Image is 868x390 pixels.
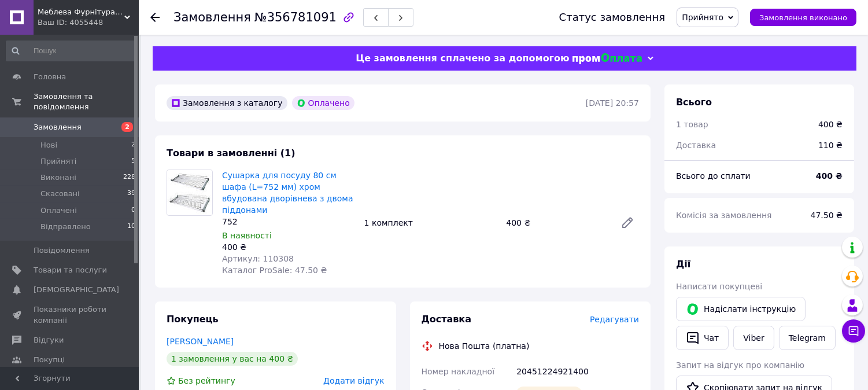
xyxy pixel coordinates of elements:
div: Статус замовлення [559,12,666,23]
span: Всього [676,97,712,108]
a: Telegram [779,326,836,350]
span: Виконані [40,172,76,183]
span: Замовлення [34,122,82,133]
span: Замовлення [173,10,251,24]
span: Без рейтингу [178,376,235,385]
div: 400 ₴ [501,215,611,231]
div: Нова Пошта (платна) [436,340,533,352]
span: Доставка [676,141,716,150]
span: 1 товар [676,120,708,129]
span: Це замовлення сплачено за допомогою [356,53,569,64]
div: 400 ₴ [818,119,843,130]
a: Viber [733,326,774,350]
button: Чат з покупцем [842,319,865,343]
span: Замовлення виконано [759,13,847,22]
span: Каталог ProSale: 47.50 ₴ [222,266,327,275]
span: 0 [131,205,135,216]
span: Артикул: 110308 [222,254,294,263]
button: Надіслати інструкцію [676,297,806,321]
div: Повернутися назад [150,12,160,23]
span: Головна [34,72,66,82]
span: Додати відгук [323,376,384,385]
span: 39 [127,189,135,199]
div: 1 замовлення у вас на 400 ₴ [167,352,298,366]
span: 2 [131,140,135,150]
span: Відгуки [34,335,64,345]
div: Ваш ID: 4055448 [38,17,139,28]
span: 228 [123,172,135,183]
div: 20451224921400 [514,361,641,382]
button: Чат [676,326,729,350]
span: 10 [127,222,135,232]
span: Меблева Фурнітура "Оптовичок" [38,7,124,17]
span: Скасовані [40,189,80,199]
span: Номер накладної [422,367,495,376]
span: Нові [40,140,57,150]
span: 47.50 ₴ [811,211,843,220]
a: Редагувати [616,211,639,234]
div: 752 [222,216,355,227]
input: Пошук [6,41,136,61]
a: [PERSON_NAME] [167,337,234,346]
span: Покупець [167,314,219,325]
span: 2 [121,122,133,132]
div: 110 ₴ [811,133,849,158]
span: Всього до сплати [676,171,751,181]
div: Замовлення з каталогу [167,96,287,110]
img: Сушарка для посуду 80 см шафа (L=752 мм) хром вбудована дворівнева з двома піддонами [167,170,212,215]
span: Прийняті [40,156,76,167]
span: №356781091 [254,10,337,24]
span: Доставка [422,314,472,325]
a: Сушарка для посуду 80 см шафа (L=752 мм) хром вбудована дворівнева з двома піддонами [222,171,353,215]
time: [DATE] 20:57 [586,98,639,108]
div: Оплачено [292,96,354,110]
span: Відправлено [40,222,91,232]
span: Прийнято [682,13,723,22]
span: Замовлення та повідомлення [34,91,139,112]
button: Замовлення виконано [750,9,856,26]
span: Редагувати [590,315,639,324]
span: В наявності [222,231,272,240]
span: Написати покупцеві [676,282,762,291]
b: 400 ₴ [816,171,843,181]
span: [DEMOGRAPHIC_DATA] [34,285,119,295]
span: Запит на відгук про компанію [676,360,804,370]
span: Дії [676,259,690,270]
span: Покупці [34,355,65,365]
span: 5 [131,156,135,167]
img: evopay logo [572,53,642,64]
span: Повідомлення [34,245,90,256]
div: 1 комплект [360,215,502,231]
span: Товари та послуги [34,265,107,275]
span: Оплачені [40,205,77,216]
div: 400 ₴ [222,241,355,253]
span: Комісія за замовлення [676,211,772,220]
span: Показники роботи компанії [34,304,107,325]
span: Товари в замовленні (1) [167,148,296,159]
